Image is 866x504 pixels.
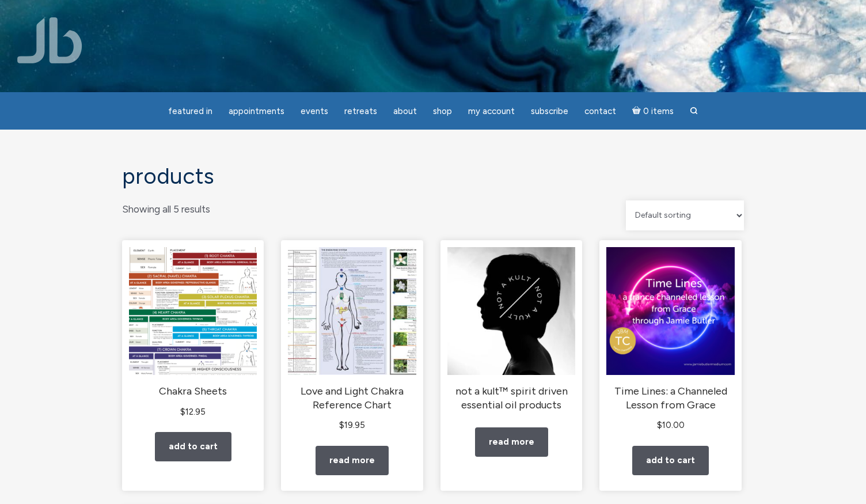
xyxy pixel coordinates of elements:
a: Contact [578,100,623,123]
bdi: 19.95 [339,420,365,430]
a: not a kult™ spirit driven essential oil products [447,247,575,412]
span: featured in [168,106,212,116]
span: $ [339,420,344,430]
h2: Chakra Sheets [129,385,257,399]
a: My Account [461,100,522,123]
span: 0 items [643,107,674,116]
span: Shop [433,106,452,116]
h2: Love and Light Chakra Reference Chart [288,385,416,412]
i: Cart [632,106,643,116]
a: Add to cart: “Time Lines: a Channeled Lesson from Grace” [632,446,709,475]
img: Time Lines: a Channeled Lesson from Grace [606,247,734,375]
a: About [386,100,424,123]
img: Chakra Sheets [129,247,257,375]
a: Add to cart: “Chakra Sheets” [155,432,231,461]
span: Appointments [229,106,284,116]
bdi: 12.95 [180,407,206,417]
span: Subscribe [531,106,568,116]
a: Appointments [222,100,291,123]
a: Read more about “not a kult™ spirit driven essential oil products” [475,427,548,457]
h2: not a kult™ spirit driven essential oil products [447,385,575,412]
a: Cart0 items [625,99,681,123]
a: Chakra Sheets $12.95 [129,247,257,419]
select: Shop order [626,200,744,230]
a: Events [294,100,335,123]
a: Time Lines: a Channeled Lesson from Grace $10.00 [606,247,734,433]
h2: Time Lines: a Channeled Lesson from Grace [606,385,734,412]
bdi: 10.00 [657,420,685,430]
h1: Products [122,164,744,189]
span: $ [180,407,185,417]
span: $ [657,420,662,430]
img: Love and Light Chakra Reference Chart [288,247,416,375]
a: Love and Light Chakra Reference Chart $19.95 [288,247,416,433]
a: Read more about “Love and Light Chakra Reference Chart” [316,446,389,475]
span: Events [301,106,328,116]
img: not a kult™ spirit driven essential oil products [447,247,575,375]
a: Retreats [337,100,384,123]
p: Showing all 5 results [122,200,210,218]
span: Retreats [344,106,377,116]
img: Jamie Butler. The Everyday Medium [17,17,82,63]
a: Subscribe [524,100,575,123]
span: Contact [584,106,616,116]
span: My Account [468,106,515,116]
a: featured in [161,100,219,123]
span: About [393,106,417,116]
a: Shop [426,100,459,123]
